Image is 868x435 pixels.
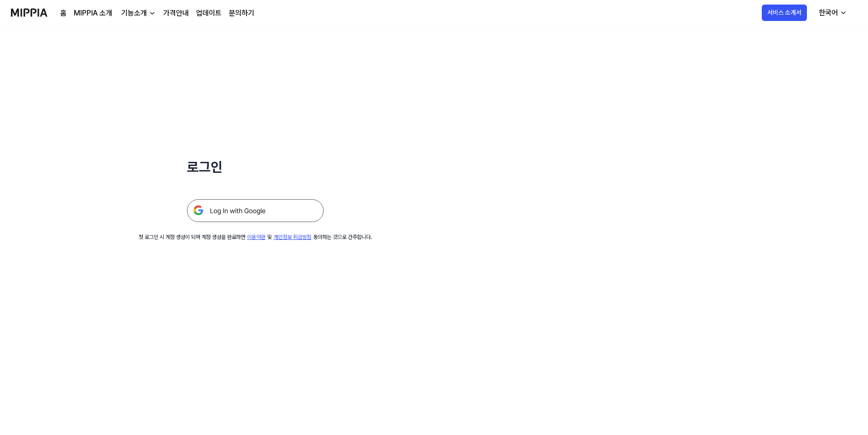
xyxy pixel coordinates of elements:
a: MIPPIA 소개 [74,8,112,19]
div: 기능소개 [119,8,149,19]
img: down [149,10,156,17]
button: 기능소개 [119,8,156,19]
img: 구글 로그인 버튼 [187,199,324,222]
a: 개인정보 취급방침 [274,234,311,240]
div: 한국어 [817,7,840,18]
a: 업데이트 [196,8,222,19]
h1: 로그인 [187,157,324,177]
a: 홈 [60,8,67,19]
a: 가격안내 [163,8,189,19]
div: 첫 로그인 시 계정 생성이 되며 계정 생성을 완료하면 및 동의하는 것으로 간주합니다. [139,233,372,241]
a: 문의하기 [229,8,254,19]
button: 서비스 소개서 [762,5,807,21]
button: 한국어 [811,4,852,22]
a: 이용약관 [247,234,265,240]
